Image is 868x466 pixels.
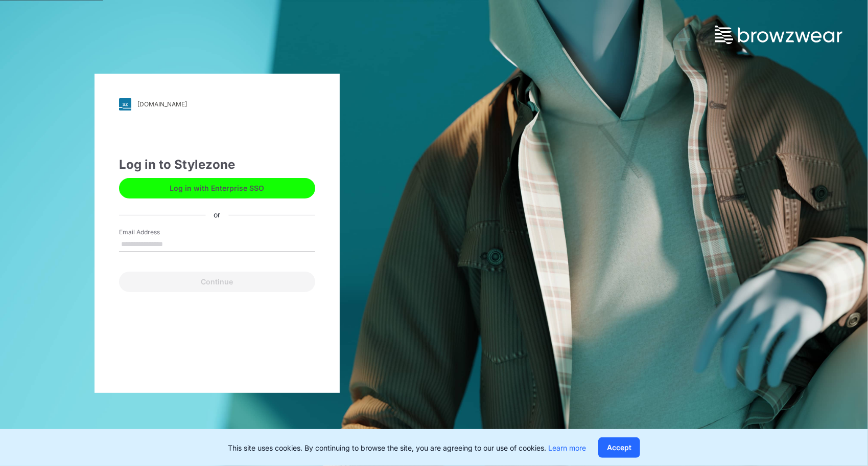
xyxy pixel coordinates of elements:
p: This site uses cookies. By continuing to browse the site, you are agreeing to our use of cookies. [228,442,586,453]
img: browzwear-logo.73288ffb.svg [715,26,842,44]
img: svg+xml;base64,PHN2ZyB3aWR0aD0iMjgiIGhlaWdodD0iMjgiIHZpZXdCb3g9IjAgMCAyOCAyOCIgZmlsbD0ibm9uZSIgeG... [119,98,131,110]
div: Log in to Stylezone [119,156,315,174]
button: Log in with Enterprise SSO [119,178,315,198]
a: [DOMAIN_NAME] [119,98,315,110]
a: Learn more [548,443,586,452]
label: Email Address [119,228,191,237]
button: Accept [598,437,640,458]
div: or [205,210,228,220]
div: [DOMAIN_NAME] [137,100,187,108]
